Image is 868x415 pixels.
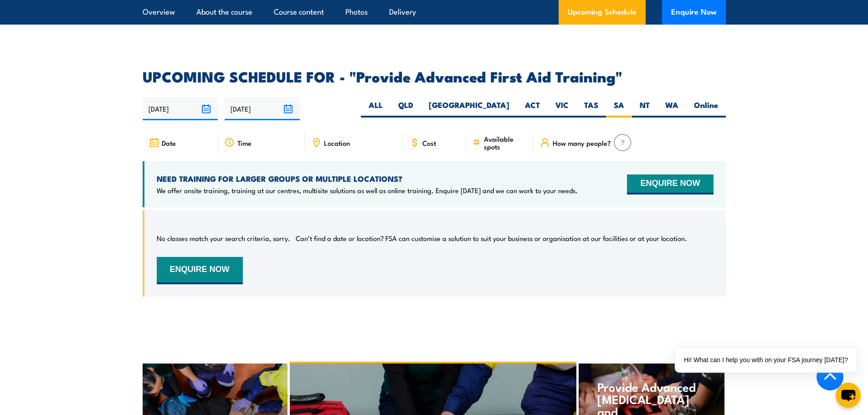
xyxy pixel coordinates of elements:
span: Available spots [484,135,527,150]
label: ALL [361,100,390,118]
label: QLD [390,100,421,118]
input: To date [225,97,300,120]
span: Time [237,139,252,147]
span: Date [162,139,176,147]
div: Hi! What can I help you with on your FSA journey [DATE]? [675,347,857,373]
p: No classes match your search criteria, sorry. [157,234,290,243]
button: chat-button [836,383,861,408]
label: SA [606,100,632,118]
p: Can’t find a date or location? FSA can customise a solution to suit your business or organisation... [296,234,687,243]
label: Online [686,100,726,118]
button: ENQUIRE NOW [157,257,243,284]
span: How many people? [553,139,611,147]
label: WA [657,100,686,118]
label: TAS [576,100,606,118]
span: Location [324,139,350,147]
h2: UPCOMING SCHEDULE FOR - "Provide Advanced First Aid Training" [143,70,726,82]
input: From date [143,97,218,120]
span: Cost [422,139,436,147]
button: ENQUIRE NOW [627,174,713,195]
label: VIC [548,100,576,118]
h4: NEED TRAINING FOR LARGER GROUPS OR MULTIPLE LOCATIONS? [157,174,578,184]
label: [GEOGRAPHIC_DATA] [421,100,517,118]
label: NT [632,100,657,118]
p: We offer onsite training, training at our centres, multisite solutions as well as online training... [157,186,578,195]
label: ACT [517,100,548,118]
